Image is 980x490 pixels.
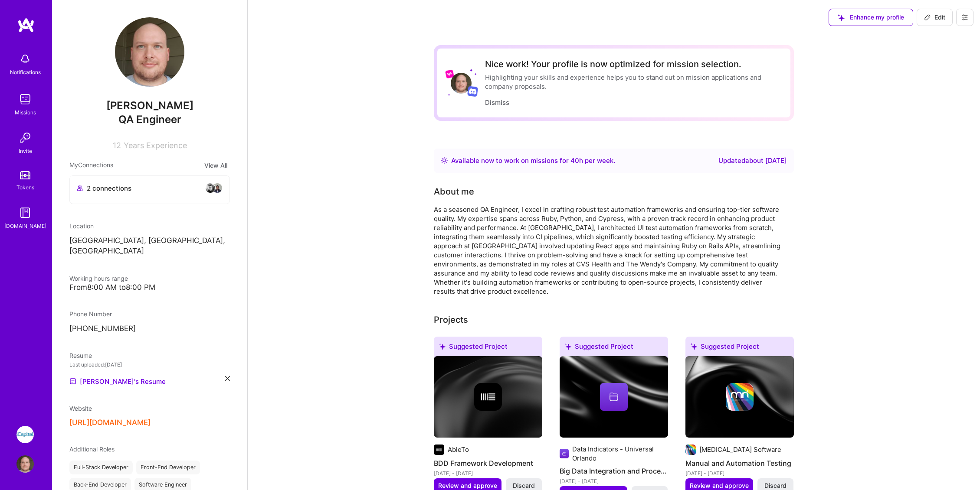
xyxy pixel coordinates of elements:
[434,337,542,360] div: Suggested Project
[467,86,478,97] img: Discord logo
[69,99,230,112] span: [PERSON_NAME]
[16,204,34,221] img: guide book
[438,481,497,490] span: Review and approve
[434,458,542,469] h4: BDD Framework Development
[10,68,41,77] div: Notifications
[726,383,754,411] img: Company logo
[20,171,30,179] img: tokens
[690,481,749,490] span: Review and approve
[718,156,787,166] div: Updated about [DATE]
[441,157,448,164] img: Availability
[69,175,230,204] button: 2 connectionsavataravatar
[16,91,34,108] img: teamwork
[434,205,781,296] div: As a seasoned QA Engineer, I excel in crafting robust test automation frameworks and ensuring top...
[69,445,115,453] span: Additional Roles
[474,383,502,411] img: Company logo
[136,461,200,474] div: Front-End Developer
[685,337,794,360] div: Suggested Project
[69,283,230,292] div: From 8:00 AM to 8:00 PM
[685,445,696,455] img: Company logo
[14,426,36,443] a: iCapital: Build and maintain RESTful API
[565,343,571,350] i: icon SuggestedTeams
[115,17,184,87] img: User Avatar
[4,221,46,230] div: [DOMAIN_NAME]
[434,185,474,198] div: About me
[69,310,112,318] span: Phone Number
[570,156,579,165] span: 40
[69,378,76,385] img: Resume
[69,324,230,334] p: [PHONE_NUMBER]
[69,221,230,230] div: Location
[16,426,34,443] img: iCapital: Build and maintain RESTful API
[16,129,34,146] img: Invite
[77,185,83,191] i: icon Collaborator
[838,13,904,22] span: Enhance my profile
[513,481,535,490] span: Discard
[560,448,569,459] img: Company logo
[434,313,468,326] div: Projects
[445,69,454,78] img: Lyft logo
[924,13,945,22] span: Edit
[202,160,230,170] button: View All
[14,455,36,473] a: User Avatar
[69,376,166,386] a: [PERSON_NAME]'s Resume
[69,275,128,282] span: Working hours range
[451,156,615,166] div: Available now to work on missions for h per week .
[69,236,230,256] p: [GEOGRAPHIC_DATA], [GEOGRAPHIC_DATA], [GEOGRAPHIC_DATA]
[572,445,668,463] div: Data Indicators - Universal Orlando
[451,73,472,94] img: User Avatar
[434,445,444,455] img: Company logo
[87,184,131,193] span: 2 connections
[69,461,133,474] div: Full-Stack Developer
[448,445,469,454] div: AbleTo
[699,445,781,454] div: [MEDICAL_DATA] Software
[485,98,509,107] button: Dismiss
[439,343,446,350] i: icon SuggestedTeams
[560,465,668,477] h4: Big Data Integration and Processing
[17,17,35,33] img: logo
[69,405,92,412] span: Website
[560,477,668,486] div: [DATE] - [DATE]
[16,183,34,192] div: Tokens
[19,146,32,156] div: Invite
[691,343,697,350] i: icon SuggestedTeams
[560,337,668,360] div: Suggested Project
[124,141,187,150] span: Years Experience
[485,73,780,91] div: Highlighting your skills and experience helps you to stand out on mission applications and compan...
[685,356,794,438] img: cover
[69,418,151,427] button: [URL][DOMAIN_NAME]
[69,352,92,359] span: Resume
[113,141,121,150] span: 12
[485,59,780,69] div: Nice work! Your profile is now optimized for mission selection.
[434,356,542,438] img: cover
[685,458,794,469] h4: Manual and Automation Testing
[16,50,34,68] img: bell
[764,481,787,490] span: Discard
[69,160,113,170] span: My Connections
[917,9,953,26] button: Edit
[205,183,216,193] img: avatar
[212,183,223,193] img: avatar
[15,108,36,117] div: Missions
[838,14,845,21] i: icon SuggestedTeams
[434,469,542,478] div: [DATE] - [DATE]
[118,113,181,126] span: QA Engineer
[225,376,230,381] i: icon Close
[560,356,668,438] img: cover
[69,360,230,369] div: Last uploaded: [DATE]
[829,9,913,26] button: Enhance my profile
[685,469,794,478] div: [DATE] - [DATE]
[16,455,34,473] img: User Avatar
